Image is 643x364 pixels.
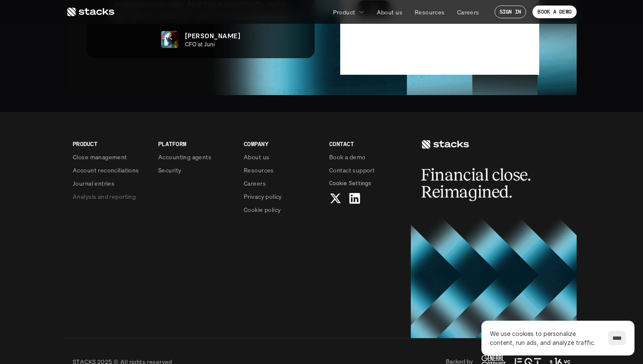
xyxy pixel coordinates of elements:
[244,139,319,148] p: COMPANY
[73,139,148,148] p: PRODUCT
[457,8,479,17] p: Careers
[244,152,269,161] p: About us
[333,8,356,17] p: Product
[377,8,402,17] p: About us
[73,179,148,188] a: Journal entries
[329,166,404,175] a: Contact support
[495,6,526,18] a: SIGN IN
[158,152,211,161] p: Accounting agents
[329,179,371,188] span: Cookie Settings
[490,329,600,347] p: We use cookies to personalize content, run ads, and analyze traffic.
[185,41,215,48] p: CFO at Juni
[532,6,577,18] a: BOOK A DEMO
[244,166,319,175] a: Resources
[100,162,138,168] a: Privacy Policy
[244,205,319,214] a: Cookie policy
[329,166,375,175] p: Contact support
[500,9,521,15] p: SIGN IN
[415,8,445,17] p: Resources
[372,4,407,20] a: About us
[244,179,266,188] p: Careers
[410,4,450,20] a: Resources
[158,166,233,175] a: Security
[329,152,404,161] a: Book a demo
[73,179,114,188] p: Journal entries
[73,166,139,175] p: Account reconciliations
[244,166,274,175] p: Resources
[73,192,148,201] a: Analysis and reporting
[244,152,319,161] a: About us
[329,179,371,188] button: Cookie Trigger
[244,192,282,201] p: Privacy policy
[421,166,549,200] h2: Financial close. Reimagined.
[244,192,319,201] a: Privacy policy
[73,192,136,201] p: Analysis and reporting
[158,152,233,161] a: Accounting agents
[452,4,484,20] a: Careers
[244,179,319,188] a: Careers
[73,152,127,161] p: Close management
[73,166,148,175] a: Account reconciliations
[158,139,233,148] p: PLATFORM
[538,9,572,15] p: BOOK A DEMO
[73,152,148,161] a: Close management
[329,139,404,148] p: CONTACT
[185,31,240,41] p: [PERSON_NAME]
[158,166,181,175] p: Security
[329,152,366,161] p: Book a demo
[244,205,281,214] p: Cookie policy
